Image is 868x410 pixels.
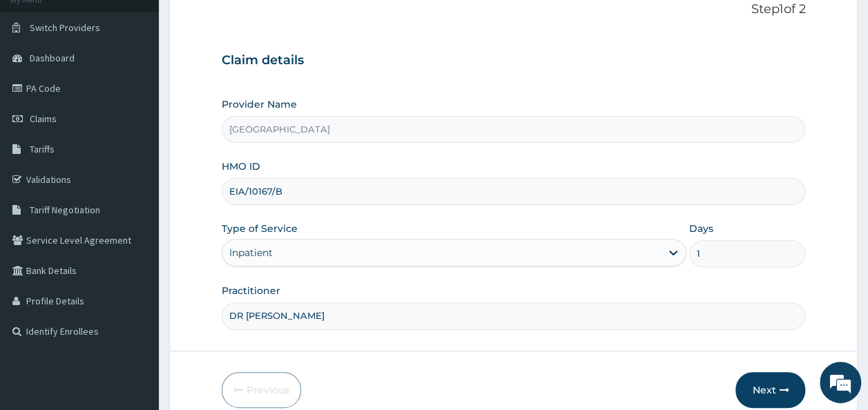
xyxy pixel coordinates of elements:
label: Type of Service [222,222,298,235]
span: Switch Providers [30,21,100,34]
div: Chat with us now [72,77,232,95]
button: Next [735,372,805,408]
label: Days [689,222,713,235]
span: Tariff Negotiation [30,204,100,216]
input: Enter HMO ID [222,178,806,205]
div: Minimize live chat window [226,7,260,40]
label: Provider Name [222,97,297,111]
span: Dashboard [30,52,75,64]
span: Claims [30,113,57,125]
img: d_794563401_company_1708531726252_794563401 [26,69,56,104]
h3: Claim details [222,53,806,68]
span: We're online! [80,119,191,259]
input: Enter Name [222,302,806,329]
p: Step 1 of 2 [222,2,806,17]
div: Inpatient [229,246,273,260]
textarea: Type your message and hit 'Enter' [7,268,263,316]
label: HMO ID [222,159,260,173]
label: Practitioner [222,284,280,297]
button: Previous [222,372,301,408]
span: Tariffs [30,143,55,155]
